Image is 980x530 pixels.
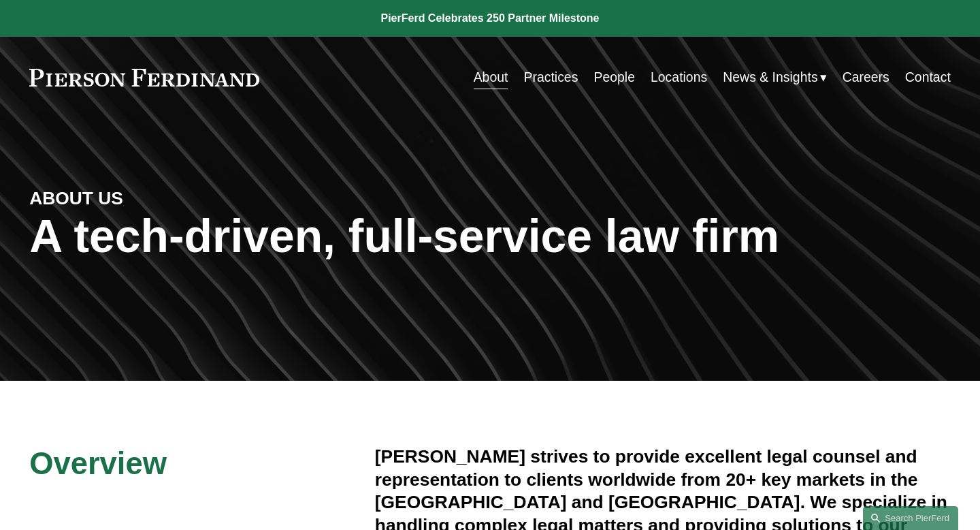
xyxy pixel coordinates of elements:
[651,64,707,91] a: Locations
[523,64,578,91] a: Practices
[905,64,951,91] a: Contact
[593,64,635,91] a: People
[723,65,817,89] span: News & Insights
[29,446,167,481] span: Overview
[29,188,123,208] strong: ABOUT US
[863,506,958,530] a: Search this site
[723,64,826,91] a: folder dropdown
[29,210,951,263] h1: A tech-driven, full-service law firm
[474,64,508,91] a: About
[843,64,889,91] a: Careers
